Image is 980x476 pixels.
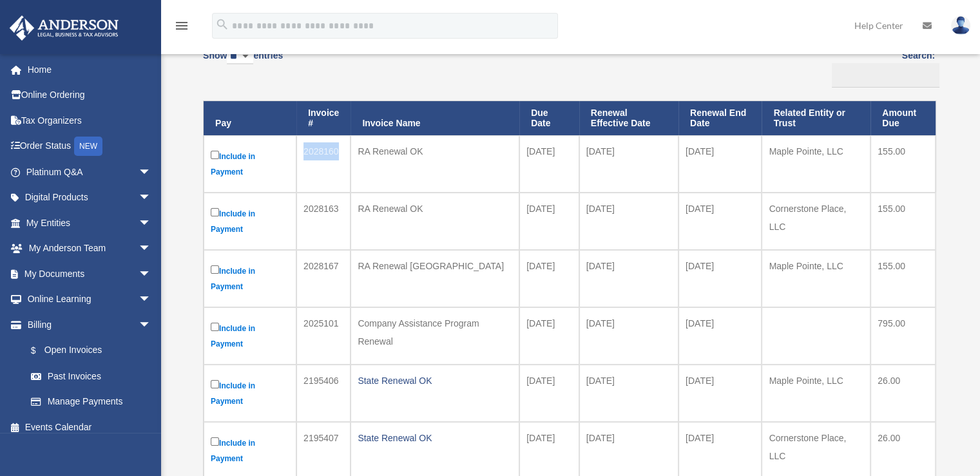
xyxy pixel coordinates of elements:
a: My Anderson Teamarrow_drop_down [9,236,171,262]
td: [DATE] [678,193,762,250]
th: Pay: activate to sort column descending [204,101,296,136]
td: [DATE] [519,135,579,193]
td: 795.00 [870,307,936,365]
i: menu [174,18,189,33]
td: Maple Pointe, LLC [762,135,870,193]
td: [DATE] [579,193,678,250]
span: arrow_drop_down [139,185,164,211]
span: arrow_drop_down [139,287,164,313]
label: Include in Payment [211,263,289,294]
td: [DATE] [579,307,678,365]
td: [DATE] [579,250,678,307]
td: Cornerstone Place, LLC [762,193,870,250]
a: Order StatusNEW [9,133,171,160]
td: [DATE] [678,250,762,307]
td: 2028160 [296,135,351,193]
span: arrow_drop_down [139,210,164,236]
input: Include in Payment [211,323,219,331]
span: arrow_drop_down [139,261,164,287]
div: RA Renewal OK [358,200,512,218]
th: Due Date: activate to sort column ascending [519,101,579,136]
label: Include in Payment [211,148,289,180]
label: Include in Payment [211,435,289,466]
div: NEW [74,137,102,156]
img: Anderson Advisors Platinum Portal [6,15,122,41]
td: [DATE] [579,365,678,422]
td: [DATE] [519,307,579,365]
i: search [215,17,229,32]
a: Tax Organizers [9,108,171,133]
th: Amount Due: activate to sort column ascending [870,101,936,136]
th: Invoice #: activate to sort column ascending [296,101,351,136]
label: Include in Payment [211,205,289,237]
input: Include in Payment [211,208,219,216]
label: Include in Payment [211,377,289,409]
select: Showentries [227,50,253,64]
td: [DATE] [519,193,579,250]
label: Show entries [203,48,283,77]
td: 155.00 [870,193,936,250]
input: Search: [832,63,939,88]
span: arrow_drop_down [139,236,164,262]
span: $ [38,343,44,359]
a: Digital Productsarrow_drop_down [9,185,171,211]
td: 2028167 [296,250,351,307]
td: Maple Pointe, LLC [762,365,870,422]
label: Search: [827,48,935,88]
td: 26.00 [870,365,936,422]
span: arrow_drop_down [139,159,164,186]
a: Events Calendar [9,414,171,440]
th: Renewal End Date: activate to sort column ascending [678,101,762,136]
input: Include in Payment [211,380,219,388]
td: [DATE] [678,307,762,365]
div: State Renewal OK [358,429,512,447]
span: arrow_drop_down [139,312,164,338]
a: Online Ordering [9,82,171,108]
a: Manage Payments [18,389,164,415]
div: RA Renewal OK [358,142,512,160]
input: Include in Payment [211,437,219,446]
div: Company Assistance Program Renewal [358,314,512,350]
td: [DATE] [678,365,762,422]
th: Related Entity or Trust: activate to sort column ascending [762,101,870,136]
a: menu [174,23,189,33]
td: 155.00 [870,250,936,307]
td: 2195406 [296,365,351,422]
input: Include in Payment [211,265,219,274]
th: Invoice Name: activate to sort column ascending [351,101,519,136]
a: My Entitiesarrow_drop_down [9,210,171,236]
td: Maple Pointe, LLC [762,250,870,307]
td: [DATE] [678,135,762,193]
img: User Pic [951,16,970,35]
td: 2028163 [296,193,351,250]
td: [DATE] [519,250,579,307]
a: $Open Invoices [18,338,158,364]
div: State Renewal OK [358,372,512,390]
td: [DATE] [579,135,678,193]
a: Online Learningarrow_drop_down [9,287,171,312]
td: 155.00 [870,135,936,193]
a: Platinum Q&Aarrow_drop_down [9,159,171,185]
label: Include in Payment [211,320,289,352]
a: Past Invoices [18,363,164,389]
a: My Documentsarrow_drop_down [9,261,171,287]
th: Renewal Effective Date: activate to sort column ascending [579,101,678,136]
a: Home [9,57,171,82]
div: RA Renewal [GEOGRAPHIC_DATA] [358,257,512,275]
td: [DATE] [519,365,579,422]
a: Billingarrow_drop_down [9,312,164,338]
td: 2025101 [296,307,351,365]
input: Include in Payment [211,151,219,159]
